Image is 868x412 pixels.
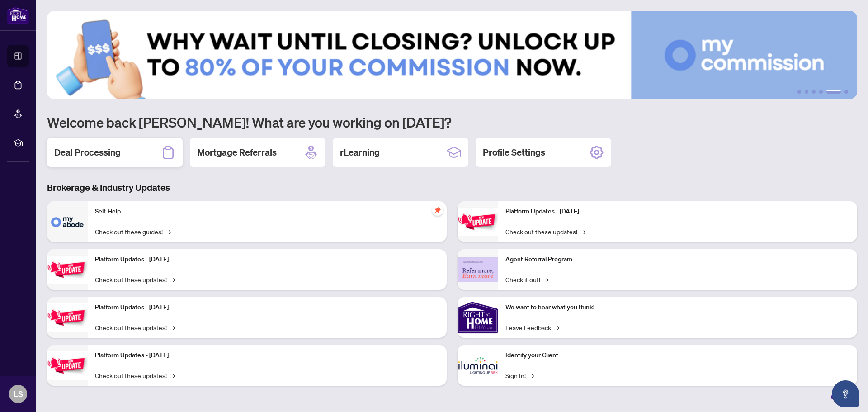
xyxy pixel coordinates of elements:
h2: Mortgage Referrals [197,146,277,159]
img: Platform Updates - July 8, 2025 [47,351,88,380]
p: Platform Updates - [DATE] [95,350,439,360]
button: 1 [797,90,801,94]
span: LS [14,388,23,400]
img: We want to hear what you think! [458,297,498,338]
p: Self-Help [95,207,439,217]
h2: Profile Settings [483,146,545,159]
img: Agent Referral Program [458,257,498,282]
img: logo [7,7,29,24]
a: Check it out!→ [505,275,548,284]
img: Platform Updates - September 16, 2025 [47,256,88,284]
a: Sign In!→ [505,370,534,380]
button: 4 [819,90,823,94]
span: pushpin [432,205,443,216]
h2: rLearning [340,146,380,159]
h1: Welcome back [PERSON_NAME]! What are you working on [DATE]? [47,114,857,131]
p: We want to hear what you think! [505,303,850,313]
button: 2 [805,90,808,94]
p: Identify your Client [505,350,850,360]
a: Check out these guides!→ [95,227,171,237]
span: → [170,322,175,332]
a: Check out these updates!→ [95,322,175,332]
span: → [555,322,559,332]
span: → [170,275,175,284]
p: Platform Updates - [DATE] [95,303,439,313]
a: Leave Feedback→ [505,322,559,332]
a: Check out these updates!→ [505,227,585,237]
a: Check out these updates!→ [95,275,175,284]
button: Open asap [832,380,859,407]
img: Self-Help [47,201,88,242]
h3: Brokerage & Industry Updates [47,181,857,194]
button: 3 [812,90,816,94]
span: → [581,227,585,237]
a: Check out these updates!→ [95,370,175,380]
p: Platform Updates - [DATE] [505,207,850,217]
h2: Deal Processing [54,146,121,159]
span: → [529,370,534,380]
span: → [166,227,171,237]
img: Identify your Client [458,345,498,386]
button: 5 [826,90,841,94]
span: → [544,275,548,284]
button: 6 [844,90,848,94]
img: Platform Updates - June 23, 2025 [458,208,498,236]
p: Agent Referral Program [505,255,850,265]
img: Platform Updates - July 21, 2025 [47,303,88,332]
span: → [170,370,175,380]
img: Slide 4 [47,11,857,99]
p: Platform Updates - [DATE] [95,255,439,265]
